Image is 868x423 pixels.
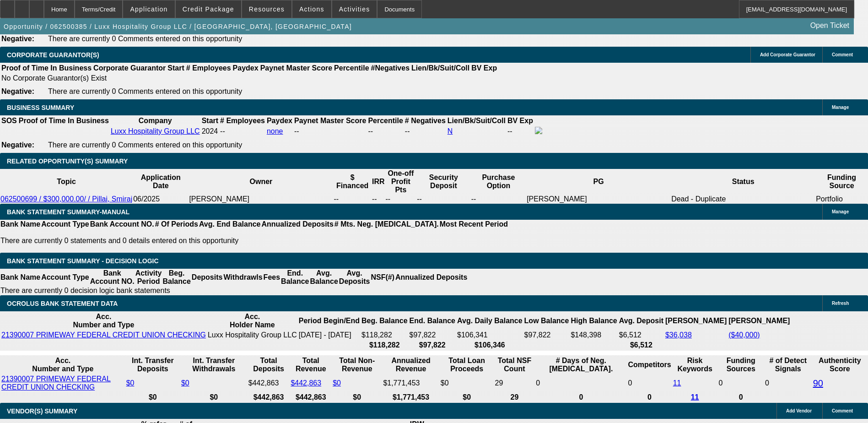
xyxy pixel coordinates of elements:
[248,374,290,392] td: $442,863
[93,64,166,72] b: Corporate Guarantor
[199,220,261,229] th: Avg. End Balance
[815,169,868,195] th: Funding Source
[155,220,199,229] th: # Of Periods
[135,269,162,286] th: Activity Period
[191,269,223,286] th: Deposits
[371,64,410,72] b: #Negatives
[832,301,849,306] span: Refresh
[385,195,417,204] td: --
[361,331,408,340] td: $118,282
[333,379,341,387] a: $0
[167,64,184,72] b: Start
[832,408,853,413] span: Comment
[813,378,823,388] a: 90
[18,116,109,125] th: Proof of Time In Business
[1,74,501,83] td: No Corporate Guarantor(s) Exist
[207,331,297,340] td: Luxx Hospitality Group LLC
[671,169,815,195] th: Status
[181,393,247,402] th: $0
[280,269,309,286] th: End. Balance
[260,64,332,72] b: Paynet Master Score
[507,126,534,136] td: --
[332,0,377,18] button: Activities
[233,64,259,72] b: Paydex
[123,0,174,18] button: Application
[220,117,265,125] b: # Employees
[405,117,446,125] b: # Negatives
[718,393,764,402] th: 0
[242,0,291,18] button: Resources
[294,117,366,125] b: Paynet Master Score
[7,257,159,265] span: Bank Statement Summary - Decision Logic
[395,269,468,286] th: Annualized Deposits
[334,220,439,229] th: # Mts. Neg. [MEDICAL_DATA].
[7,407,77,415] span: VENDOR(S) SUMMARY
[223,269,263,286] th: Withdrawls
[691,393,699,401] a: 11
[405,127,446,136] div: --
[526,195,671,204] td: [PERSON_NAME]
[1,87,34,95] b: Negative:
[1,35,34,43] b: Negative:
[126,379,135,387] a: $0
[439,220,508,229] th: Most Recent Period
[409,331,456,340] td: $97,822
[7,157,128,165] span: RELATED OPPORTUNITY(S) SUMMARY
[447,127,453,135] a: N
[385,169,417,195] th: One-off Profit Pts
[524,312,570,330] th: Low Balance
[495,374,535,392] td: 29
[718,374,764,392] td: 0
[220,127,225,135] span: --
[535,356,626,374] th: # Days of Neg. [MEDICAL_DATA].
[368,127,403,136] div: --
[383,393,439,402] th: $1,771,453
[535,374,626,392] td: 0
[728,331,760,339] a: ($40,000)
[133,195,189,204] td: 06/2025
[7,51,99,59] span: CORPORATE GUARANTOR(S)
[201,126,219,136] td: 2024
[339,269,371,286] th: Avg. Deposits
[383,379,438,387] div: $1,771,453
[383,356,439,374] th: Annualized Revenue
[457,312,523,330] th: Avg. Daily Balance
[665,312,727,330] th: [PERSON_NAME]
[261,220,334,229] th: Annualized Deposits
[786,408,812,413] span: Add Vendor
[447,117,506,125] b: Lien/Bk/Suit/Coll
[111,127,200,135] a: Luxx Hospitality Group LLC
[248,356,290,374] th: Total Deposits
[162,269,191,286] th: Beg. Balance
[183,5,234,13] span: Credit Package
[309,269,338,286] th: Avg. Balance
[1,356,125,374] th: Acc. Number and Type
[718,356,764,374] th: Funding Sources
[807,18,853,33] a: Open Ticket
[7,300,118,307] span: OCROLUS BANK STATEMENT DATA
[832,105,849,110] span: Manage
[370,269,395,286] th: NSF(#)
[409,312,456,330] th: End. Balance
[130,5,167,13] span: Application
[1,312,206,330] th: Acc. Number and Type
[535,393,626,402] th: 0
[526,169,671,195] th: PG
[189,195,333,204] td: [PERSON_NAME]
[7,104,74,111] span: BUSINESS SUMMARY
[333,195,372,204] td: --
[48,35,242,43] span: There are currently 0 Comments entered on this opportunity
[665,331,692,339] a: $36,038
[627,374,671,392] td: 0
[189,169,333,195] th: Owner
[619,331,664,340] td: $6,512
[372,195,385,204] td: --
[133,169,189,195] th: Application Date
[760,52,815,57] span: Add Corporate Guarantor
[334,64,369,72] b: Percentile
[292,0,331,18] button: Actions
[570,331,617,340] td: $148,398
[298,312,360,330] th: Period Begin/End
[139,117,172,125] b: Company
[619,312,664,330] th: Avg. Deposit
